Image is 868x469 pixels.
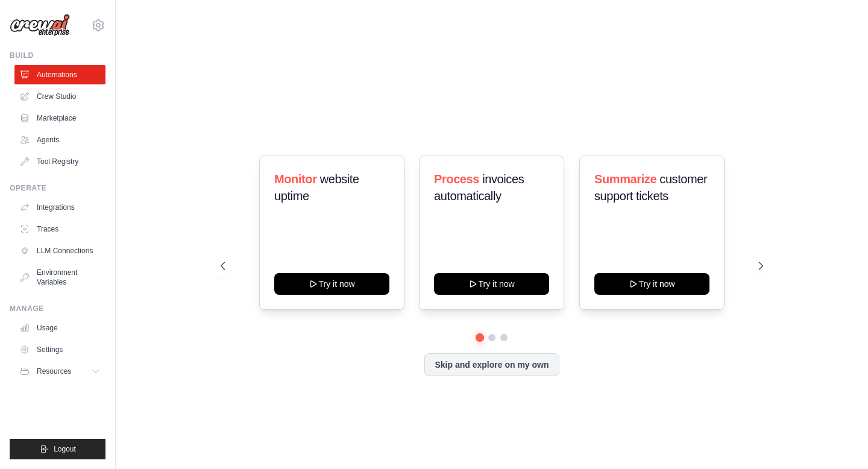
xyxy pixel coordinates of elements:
a: Marketplace [14,109,105,128]
a: Settings [14,340,105,359]
span: Resources [37,367,71,376]
span: Summarize [594,172,656,186]
a: Automations [14,65,105,84]
img: Logo [10,14,70,37]
span: Logout [54,444,76,454]
div: Operate [10,183,105,193]
button: Try it now [434,273,549,295]
button: Resources [14,362,105,381]
a: Integrations [14,198,105,217]
iframe: Chat Widget [808,411,868,469]
a: Traces [14,219,105,239]
span: Process [434,172,479,186]
a: LLM Connections [14,241,105,260]
button: Try it now [594,273,709,295]
button: Skip and explore on my own [424,353,559,376]
a: Tool Registry [14,152,105,171]
span: Monitor [274,172,317,186]
span: customer support tickets [594,172,707,203]
a: Crew Studio [14,87,105,106]
a: Usage [14,318,105,338]
button: Logout [10,439,105,459]
button: Try it now [274,273,389,295]
div: Build [10,51,105,60]
a: Agents [14,130,105,150]
div: Manage [10,304,105,313]
a: Environment Variables [14,263,105,292]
